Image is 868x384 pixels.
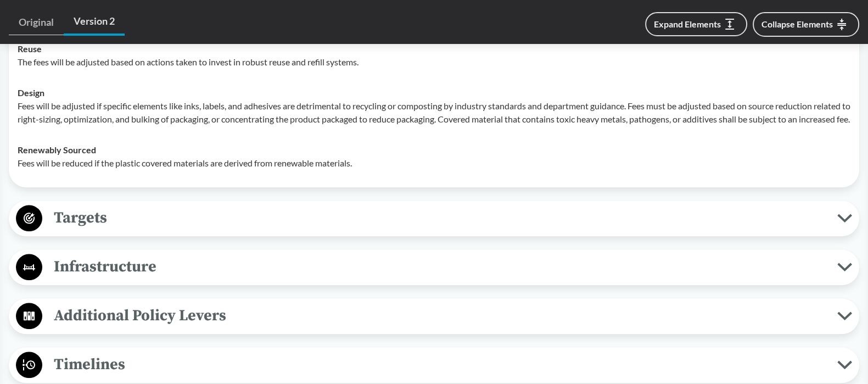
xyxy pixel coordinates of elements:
[645,12,747,36] button: Expand Elements
[18,87,44,98] strong: Design
[42,352,837,377] span: Timelines
[42,303,837,328] span: Additional Policy Levers
[18,43,42,54] strong: Reuse
[64,9,125,36] a: Version 2
[18,99,850,126] p: Fees will be adjusted if specific elements like inks, labels, and adhesives are detrimental to re...
[42,205,837,230] span: Targets
[753,12,859,37] button: Collapse Elements
[13,351,855,379] button: Timelines
[42,254,837,279] span: Infrastructure
[18,157,850,170] p: Fees will be reduced if the plastic covered materials are derived from renewable materials.
[9,10,64,35] a: Original
[13,253,855,281] button: Infrastructure
[13,302,855,330] button: Additional Policy Levers
[18,144,96,155] strong: Renewably Sourced
[13,204,855,232] button: Targets
[18,55,850,69] p: The fees will be adjusted based on actions taken to invest in robust reuse and refill systems.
